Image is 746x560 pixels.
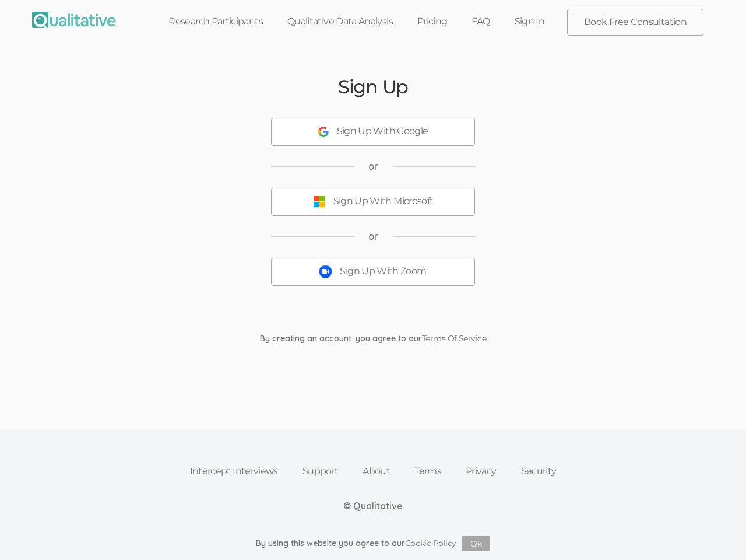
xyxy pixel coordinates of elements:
div: Sign Up With Google [337,125,428,138]
div: Sign Up With Microsoft [333,195,434,208]
div: © Qualitative [343,499,403,513]
a: Terms [402,459,453,484]
button: Sign Up With Zoom [271,258,475,286]
a: Terms Of Service [422,333,486,344]
div: By using this website you agree to our [256,536,491,551]
a: Intercept Interviews [178,459,290,484]
iframe: Chat Widget [688,504,746,560]
img: Sign Up With Zoom [319,265,332,278]
img: Sign Up With Microsoft [313,195,325,208]
h2: Sign Up [338,76,408,97]
a: Security [509,459,569,484]
div: Sign Up With Zoom [340,265,426,278]
button: Sign Up With Google [271,118,475,146]
a: Book Free Consultation [568,9,703,35]
a: Qualitative Data Analysis [275,9,405,34]
a: Support [290,459,351,484]
button: Sign Up With Microsoft [271,188,475,216]
a: FAQ [459,9,502,34]
a: Privacy [453,459,509,484]
img: Qualitative [32,12,116,28]
a: Pricing [405,9,460,34]
a: Research Participants [156,9,275,34]
img: Sign Up With Google [318,127,329,137]
a: Sign In [502,9,557,34]
a: About [350,459,402,484]
a: Cookie Policy [405,538,456,548]
button: Ok [462,536,490,551]
span: or [368,160,378,173]
span: or [368,230,378,243]
div: By creating an account, you agree to our [251,332,495,344]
